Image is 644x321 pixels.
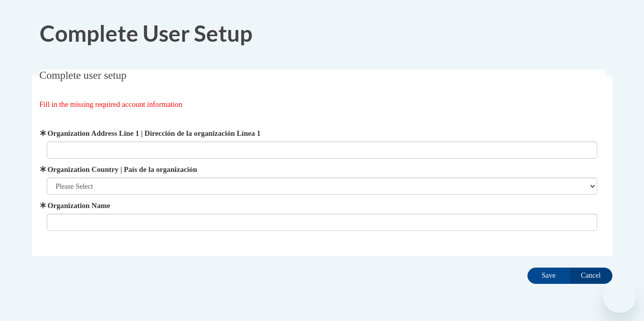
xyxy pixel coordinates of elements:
label: Organization Country | País de la organización [47,164,597,175]
input: Metadata input [47,141,597,159]
span: Complete user setup [39,69,126,81]
iframe: Button to launch messaging window [603,280,636,313]
span: Complete User Setup [40,20,253,46]
label: Organization Name [47,200,597,211]
label: Organization Address Line 1 | Dirección de la organización Línea 1 [47,128,597,139]
span: Fill in the missing required account information [39,100,182,108]
input: Save [527,268,570,284]
input: Metadata input [47,214,597,231]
